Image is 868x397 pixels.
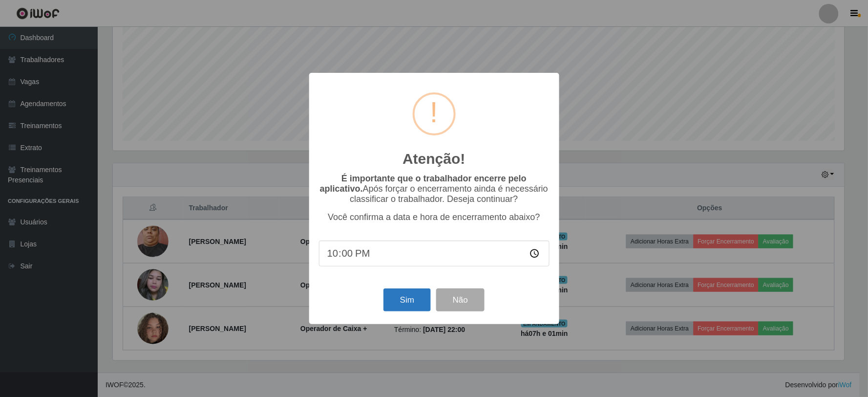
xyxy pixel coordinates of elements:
[319,212,550,222] p: Você confirma a data e hora de encerramento abaixo?
[383,288,431,311] button: Sim
[436,288,485,311] button: Não
[402,150,465,168] h2: Atenção!
[319,174,550,204] p: Após forçar o encerramento ainda é necessário classificar o trabalhador. Deseja continuar?
[320,174,527,194] b: É importante que o trabalhador encerre pelo aplicativo.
